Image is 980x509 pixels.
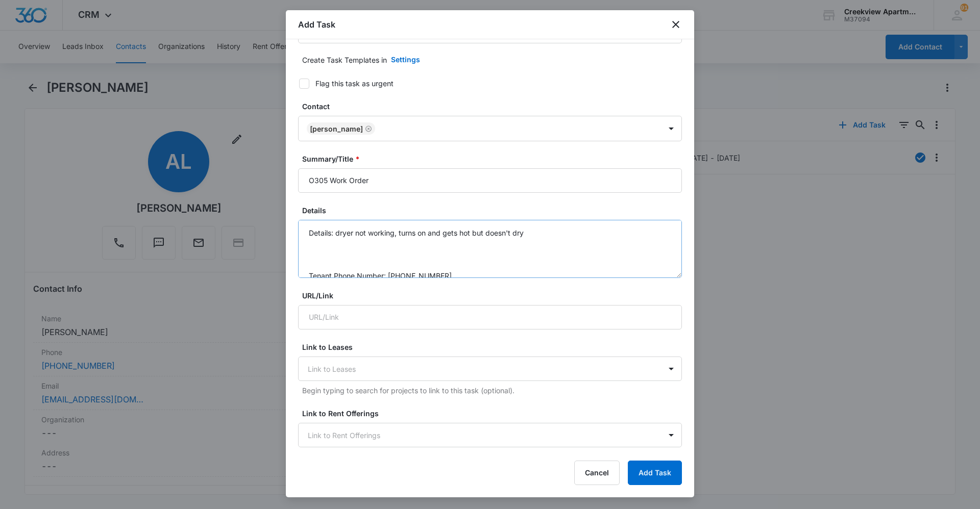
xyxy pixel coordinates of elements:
[381,47,430,72] button: Settings
[298,305,682,329] input: URL/Link
[310,124,363,133] div: [PERSON_NAME]
[302,342,686,352] label: Link to Leases
[363,125,372,132] div: Remove Austin Lloyd
[302,290,686,301] label: URL/Link
[298,220,682,278] textarea: Details: dryer not working, turns on and gets hot but doesn't dry Tenant Phone Number: [PHONE_NUM...
[574,461,620,485] button: Cancel
[302,55,387,65] p: Create Task Templates in
[628,461,682,485] button: Add Task
[302,205,686,216] label: Details
[302,154,686,164] label: Summary/Title
[298,168,682,193] input: Summary/Title
[298,18,335,31] h1: Add Task
[315,78,394,89] div: Flag this task as urgent
[302,385,682,396] p: Begin typing to search for projects to link to this task (optional).
[302,408,686,419] label: Link to Rent Offerings
[302,101,686,112] label: Contact
[670,18,682,31] button: close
